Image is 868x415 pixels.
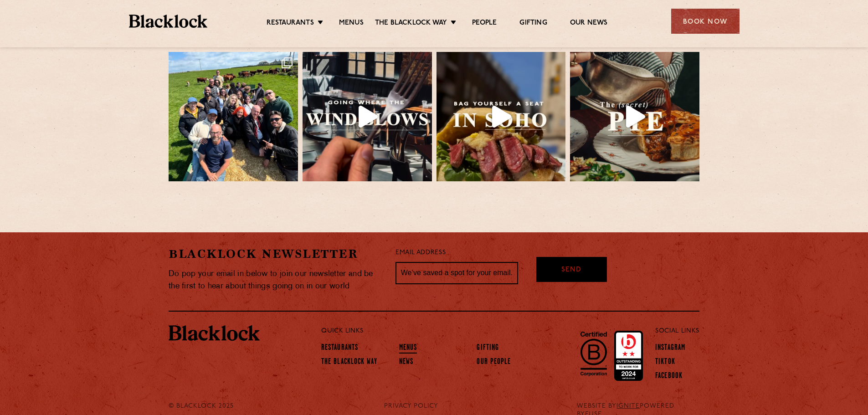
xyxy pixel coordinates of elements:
p: Social Links [655,325,699,337]
svg: Clone [282,57,293,68]
a: Play [437,52,566,181]
a: Menus [339,19,364,29]
a: Clone [169,52,298,181]
a: Gifting [519,19,547,29]
a: Restaurants [267,19,314,29]
a: The Blacklock Way [321,358,377,368]
img: A few times a year —especially when the weather’s this good 🌞 we load up and head out the city to... [169,52,298,181]
img: Consider us totally pie-eyed with the secret off-menu Blacklock Pie 🥧♥️💯 While there's only a doz... [570,52,699,181]
img: B-Corp-Logo-Black-RGB.svg [575,326,612,381]
p: Do pop your email in below to join our newsletter and be the first to hear about things going on ... [169,268,382,292]
label: Email Address [395,248,446,258]
svg: Play [359,106,378,128]
a: IGNITE [616,403,640,410]
svg: Play [626,106,645,128]
a: Our People [477,358,511,368]
a: Restaurants [321,343,358,354]
a: Facebook [655,372,683,382]
span: Send [561,265,581,276]
a: Our News [570,19,608,29]
a: Play [570,52,699,181]
a: Menus [399,343,417,354]
img: BL_Textured_Logo-footer-cropped.svg [169,325,260,341]
a: PRIVACY POLICY [384,402,438,410]
div: Book Now [671,9,740,34]
a: Play [303,52,432,181]
a: TikTok [655,358,675,368]
a: Instagram [655,343,685,354]
img: There's one thing on our minds today —and that's lunch💯🥩♥️ We couldn't think of a better way to k... [437,52,566,181]
img: You've got to follow your fork sometimes ♥️ #blacklock #meatlover #steakrestaurant #londonfoodie ... [303,52,432,181]
img: Accred_2023_2star.png [614,331,643,381]
img: BL_Textured_Logo-footer-cropped.svg [129,15,208,28]
p: Quick Links [321,325,625,337]
a: The Blacklock Way [375,19,447,29]
input: We’ve saved a spot for your email... [395,262,518,285]
svg: Play [492,106,511,128]
a: News [399,358,413,368]
a: People [472,19,497,29]
a: Gifting [477,343,499,354]
h2: Blacklock Newsletter [169,246,382,262]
